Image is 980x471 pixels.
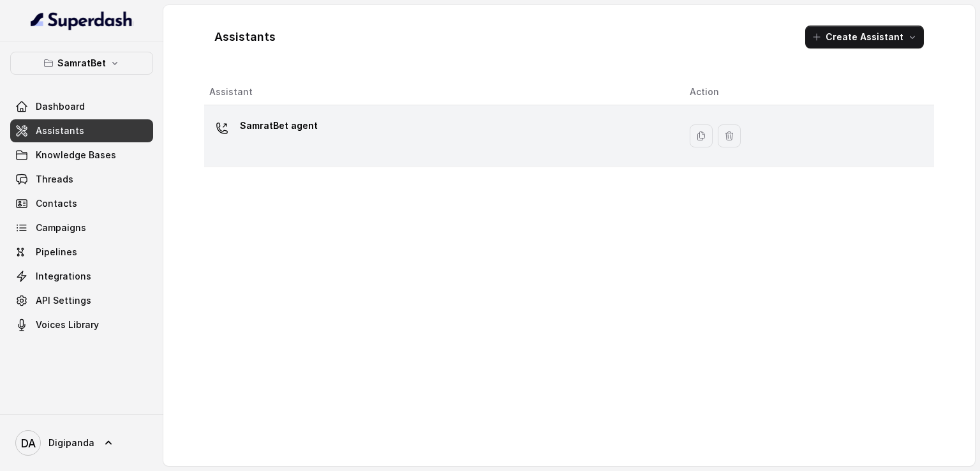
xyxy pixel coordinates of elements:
[10,265,153,288] a: Integrations
[10,168,153,191] a: Threads
[57,56,106,71] p: SamratBet
[214,27,276,47] h1: Assistants
[679,79,934,105] th: Action
[240,116,318,136] p: SamratBet agent
[36,197,77,210] span: Contacts
[10,119,153,142] a: Assistants
[36,246,77,258] span: Pipelines
[36,270,91,283] span: Integrations
[48,437,94,449] span: Digipanda
[36,100,85,113] span: Dashboard
[21,437,36,450] text: DA
[31,10,133,31] img: light.svg
[10,144,153,167] a: Knowledge Bases
[10,216,153,239] a: Campaigns
[10,425,153,461] a: Digipanda
[36,221,86,234] span: Campaigns
[36,149,116,161] span: Knowledge Bases
[10,241,153,264] a: Pipelines
[10,192,153,215] a: Contacts
[204,79,679,105] th: Assistant
[10,52,153,75] button: SamratBet
[10,289,153,312] a: API Settings
[36,294,91,307] span: API Settings
[36,318,99,331] span: Voices Library
[36,124,84,137] span: Assistants
[36,173,73,186] span: Threads
[805,26,924,49] button: Create Assistant
[10,313,153,336] a: Voices Library
[10,95,153,118] a: Dashboard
